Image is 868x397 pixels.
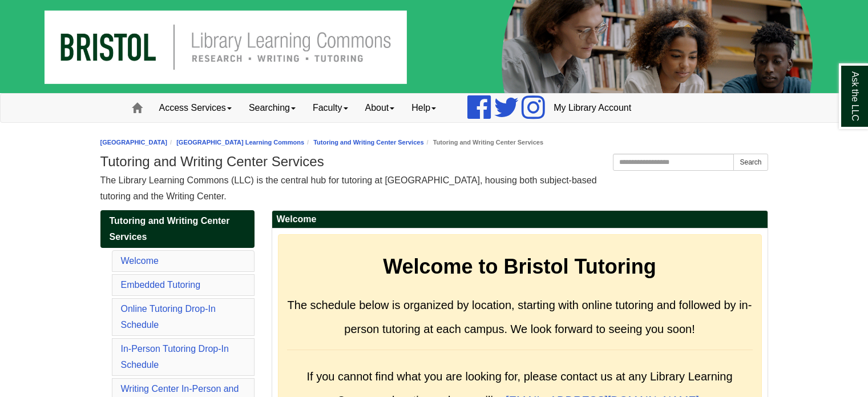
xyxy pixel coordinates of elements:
h2: Welcome [272,211,768,228]
a: Faculty [304,94,357,122]
a: Tutoring and Writing Center Services [313,139,423,146]
nav: breadcrumb [100,137,768,148]
a: Tutoring and Writing Center Services [100,210,255,248]
a: [GEOGRAPHIC_DATA] [100,139,168,146]
a: Access Services [151,94,240,122]
a: [GEOGRAPHIC_DATA] Learning Commons [176,139,304,146]
strong: Welcome to Bristol Tutoring [383,255,656,278]
li: Tutoring and Writing Center Services [424,137,543,148]
a: About [357,94,403,122]
a: My Library Account [545,94,640,122]
a: Help [403,94,445,122]
span: The Library Learning Commons (LLC) is the central hub for tutoring at [GEOGRAPHIC_DATA], housing ... [100,175,597,201]
h1: Tutoring and Writing Center Services [100,154,768,170]
a: Welcome [121,256,159,266]
span: The schedule below is organized by location, starting with online tutoring and followed by in-per... [288,299,752,335]
a: Online Tutoring Drop-In Schedule [121,304,216,330]
a: Embedded Tutoring [121,280,201,290]
a: Searching [240,94,304,122]
button: Search [733,154,768,171]
a: In-Person Tutoring Drop-In Schedule [121,344,229,370]
span: Tutoring and Writing Center Services [110,216,230,242]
